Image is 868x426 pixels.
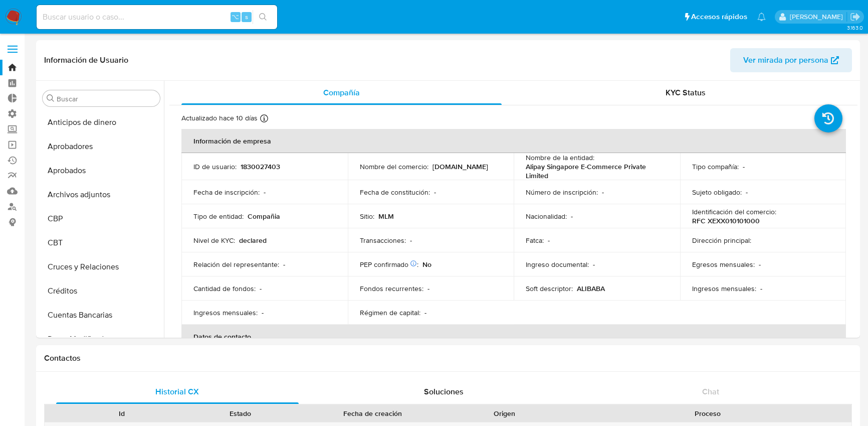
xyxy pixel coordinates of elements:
p: Ingreso documental : [526,260,589,269]
p: RFC XEXX010101000 [692,216,760,225]
button: Cruces y Relaciones [39,255,164,279]
p: Identificación del comercio : [692,207,776,216]
p: 1830027403 [241,162,280,171]
div: Id [69,408,174,418]
button: Aprobados [39,159,164,183]
p: Transacciones : [360,236,406,245]
div: Fecha de creación [307,408,439,418]
button: Créditos [39,279,164,303]
p: matiassebastian.miranda@mercadolibre.com [790,12,846,22]
p: Fatca : [526,236,544,245]
h1: Información de Usuario [44,55,128,65]
th: Datos de contacto [181,325,846,349]
p: Fecha de constitución : [360,188,430,197]
p: PEP confirmado : [360,260,418,269]
th: Información de empresa [181,129,846,153]
button: search-icon [253,10,273,24]
span: s [245,12,248,22]
p: - [264,188,266,197]
p: - [260,284,262,293]
span: Chat [702,386,719,397]
p: Alipay Singapore E-Commerce Private Limited [526,162,664,180]
input: Buscar usuario o caso... [37,11,277,24]
p: - [262,308,264,317]
span: Accesos rápidos [691,12,747,22]
p: No [422,260,431,269]
button: Buscar [47,94,55,102]
p: Nombre del comercio : [360,162,428,171]
p: - [424,308,426,317]
p: - [743,162,745,171]
p: Sujeto obligado : [692,188,742,197]
p: Actualizado hace 10 días [181,113,258,123]
p: MLM [378,212,394,221]
p: - [434,188,436,197]
p: Nombre de la entidad : [526,153,594,162]
p: Soft descriptor : [526,284,573,293]
p: Fondos recurrentes : [360,284,423,293]
p: - [410,236,412,245]
p: - [427,284,429,293]
button: Ver mirada por persona [730,48,852,72]
span: Ver mirada por persona [743,48,828,72]
p: Ingresos mensuales : [692,284,756,293]
a: Notificaciones [757,13,766,21]
p: Número de inscripción : [526,188,598,197]
span: Soluciones [424,386,464,397]
p: [DOMAIN_NAME] [432,162,488,171]
p: Régimen de capital : [360,308,420,317]
p: Sitio : [360,212,374,221]
button: Anticipos de dinero [39,110,164,134]
p: - [746,188,748,197]
span: KYC Status [666,87,706,98]
p: - [760,284,762,293]
p: Tipo compañía : [692,162,739,171]
div: Proceso [571,408,844,418]
button: Aprobadores [39,134,164,159]
p: Nacionalidad : [526,212,567,221]
span: Historial CX [155,386,199,397]
p: - [602,188,604,197]
p: Dirección principal : [692,236,751,245]
p: Compañia [248,212,280,221]
p: - [593,260,595,269]
button: Cuentas Bancarias [39,303,164,327]
p: Relación del representante : [193,260,279,269]
p: - [283,260,285,269]
button: CBT [39,231,164,255]
p: Ingresos mensuales : [193,308,258,317]
div: Estado [188,408,293,418]
p: Egresos mensuales : [692,260,755,269]
p: - [548,236,550,245]
p: ID de usuario : [193,162,237,171]
button: Archivos adjuntos [39,183,164,207]
div: Origen [452,408,557,418]
p: Nivel de KYC : [193,236,235,245]
p: declared [239,236,267,245]
h1: Contactos [44,353,852,363]
p: - [759,260,761,269]
a: Salir [850,12,860,22]
p: Cantidad de fondos : [193,284,256,293]
input: Buscar [57,94,156,103]
button: Datos Modificados [39,327,164,351]
p: ALIBABA [577,284,605,293]
span: ⌥ [232,12,239,22]
p: Tipo de entidad : [193,212,244,221]
p: - [571,212,573,221]
p: Fecha de inscripción : [193,188,260,197]
span: Compañía [323,87,360,98]
button: CBP [39,207,164,231]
